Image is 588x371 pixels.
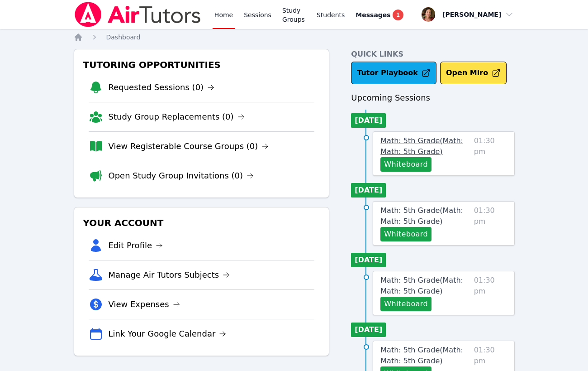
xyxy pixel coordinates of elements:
[380,276,463,295] span: Math: 5th Grade ( Math: Math: 5th Grade )
[380,205,470,227] a: Math: 5th Grade(Math: Math: 5th Grade)
[109,140,269,153] a: View Registerable Course Groups (0)
[109,298,180,311] a: View Expenses
[380,135,470,157] a: Math: 5th Grade(Math: Math: 5th Grade)
[109,169,254,182] a: Open Study Group Invitations (0)
[380,227,432,241] button: Whiteboard
[74,33,515,42] nav: Breadcrumb
[106,34,141,41] span: Dashboard
[356,10,390,19] span: Messages
[380,345,470,366] a: Math: 5th Grade(Math: Math: 5th Grade)
[109,81,215,94] a: Requested Sessions (0)
[109,111,245,123] a: Study Group Replacements (0)
[380,206,463,226] span: Math: 5th Grade ( Math: Math: 5th Grade )
[380,297,432,311] button: Whiteboard
[380,157,432,172] button: Whiteboard
[106,33,141,42] a: Dashboard
[351,49,514,60] h4: Quick Links
[380,275,470,297] a: Math: 5th Grade(Math: Math: 5th Grade)
[351,253,386,267] li: [DATE]
[380,346,463,365] span: Math: 5th Grade ( Math: Math: 5th Grade )
[109,269,230,281] a: Manage Air Tutors Subjects
[351,92,514,104] h3: Upcoming Sessions
[109,239,163,252] a: Edit Profile
[74,2,202,27] img: Air Tutors
[393,10,403,20] span: 1
[351,183,386,198] li: [DATE]
[81,215,322,231] h3: Your Account
[109,328,227,340] a: Link Your Google Calendar
[351,323,386,337] li: [DATE]
[81,57,322,73] h3: Tutoring Opportunities
[351,113,386,128] li: [DATE]
[474,205,507,241] span: 01:30 pm
[474,275,507,311] span: 01:30 pm
[440,62,507,84] button: Open Miro
[380,136,463,156] span: Math: 5th Grade ( Math: Math: 5th Grade )
[351,62,436,84] a: Tutor Playbook
[474,135,507,172] span: 01:30 pm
